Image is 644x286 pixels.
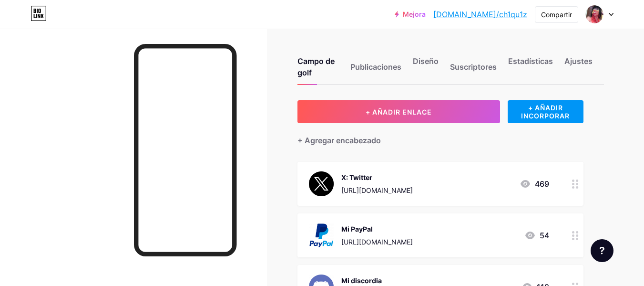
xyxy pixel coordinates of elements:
font: Compartir [541,11,572,19]
font: 469 [535,179,549,189]
font: + AÑADIR INCORPORAR [521,104,570,120]
font: X: Twitter [341,173,372,181]
font: 54 [540,231,549,240]
img: Mi PayPal [309,223,334,248]
font: [URL][DOMAIN_NAME] [341,238,413,246]
font: Campo de golf [297,56,335,77]
a: [DOMAIN_NAME]/ch1qu1z [433,9,527,20]
font: + Agregar encabezado [297,136,381,145]
font: Diseño [413,56,439,66]
font: [DOMAIN_NAME]/ch1qu1z [433,10,527,19]
font: Mi discordia [341,276,382,285]
font: [URL][DOMAIN_NAME] [341,186,413,194]
font: Suscriptores [450,62,497,72]
font: + AÑADIR ENLACE [366,108,432,116]
img: X: Twitter [309,171,334,196]
font: Ajustes [564,56,593,66]
button: + AÑADIR ENLACE [297,100,500,123]
img: Antuanet Soto [585,5,603,23]
font: Publicaciones [350,62,401,72]
font: Mejora [403,10,426,18]
font: Mi PayPal [341,225,373,233]
font: Estadísticas [508,56,553,66]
